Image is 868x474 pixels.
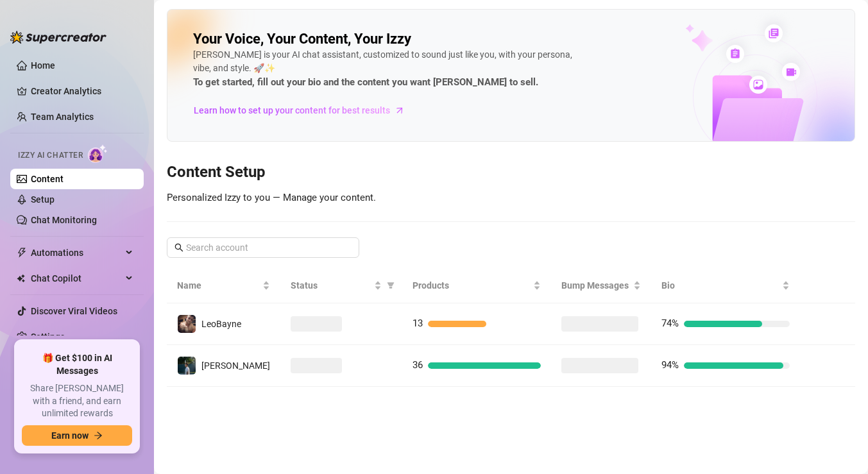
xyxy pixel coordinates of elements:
a: Home [31,60,55,71]
img: ai-chatter-content-library-cLFOSyPT.png [656,10,855,141]
span: 94% [661,359,679,371]
span: filter [384,276,397,295]
span: 13 [413,317,423,329]
span: Status [291,278,371,292]
th: Status [280,268,402,303]
a: Learn how to set up your content for best results [193,100,414,121]
span: filter [387,282,395,289]
div: [PERSON_NAME] is your AI chat assistant, customized to sound just like you, with your persona, vi... [193,48,578,90]
span: 🎁 Get $100 in AI Messages [22,352,132,377]
th: Bio [651,268,800,303]
span: Earn now [51,430,89,441]
span: arrow-right [393,104,406,117]
span: Chat Copilot [31,268,122,289]
a: Team Analytics [31,112,94,122]
span: [PERSON_NAME] [201,360,270,371]
span: LeoBayne [201,319,241,329]
span: Personalized Izzy to you — Manage your content. [167,192,376,203]
strong: To get started, fill out your bio and the content you want [PERSON_NAME] to sell. [193,76,538,88]
img: LeoBayne [178,315,196,333]
span: Learn how to set up your content for best results [194,103,390,117]
span: Share [PERSON_NAME] with a friend, and earn unlimited rewards [22,382,132,420]
a: Content [31,174,64,184]
h2: Your Voice, Your Content, Your Izzy [193,30,411,48]
a: Discover Viral Videos [31,306,117,316]
a: Settings [31,332,65,342]
a: Creator Analytics [31,81,133,101]
iframe: Intercom live chat [824,430,855,461]
span: 36 [413,359,423,371]
span: arrow-right [94,431,103,440]
h3: Content Setup [167,162,855,183]
span: search [174,243,183,252]
span: thunderbolt [17,248,27,258]
th: Name [167,268,280,303]
span: Name [177,278,260,292]
img: AI Chatter [88,144,108,163]
span: Products [413,278,531,292]
span: 74% [661,317,679,329]
th: Products [402,268,551,303]
a: Chat Monitoring [31,215,97,225]
th: Bump Messages [551,268,651,303]
button: Earn nowarrow-right [22,425,132,446]
span: Bump Messages [561,278,631,292]
a: Setup [31,194,55,205]
span: Bio [661,278,779,292]
img: logo-BBDzfeDw.svg [10,31,106,44]
img: Mateo [178,357,196,375]
span: Automations [31,242,122,263]
span: Izzy AI Chatter [18,149,83,162]
input: Search account [186,241,341,255]
img: Chat Copilot [17,274,25,283]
